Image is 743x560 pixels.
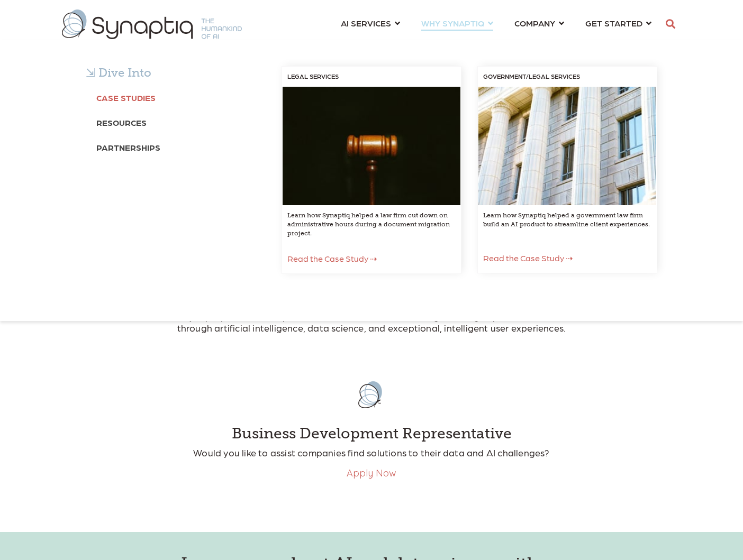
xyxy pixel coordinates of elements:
[421,13,493,33] a: WHY SYNAPTIQ
[62,10,242,39] img: synaptiq logo-1
[160,425,583,443] h4: Business Development Representative
[341,13,400,33] a: AI SERVICES
[585,13,651,33] a: GET STARTED
[160,447,583,458] p: Would you like to assist companies find solutions to their data and AI challenges?
[330,5,662,43] nav: menu
[162,310,581,333] span: Join Synaptiq and become part of a team dedicated to solving meaningful problems worldwide throug...
[421,16,484,30] span: WHY SYNAPTIQ
[347,467,396,479] a: Apply Now
[514,13,564,33] a: COMPANY
[514,16,555,30] span: COMPANY
[341,16,391,30] span: AI SERVICES
[345,370,398,420] img: synaptiq-logo-rgb_full-color-logomark-1
[585,16,642,30] span: GET STARTED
